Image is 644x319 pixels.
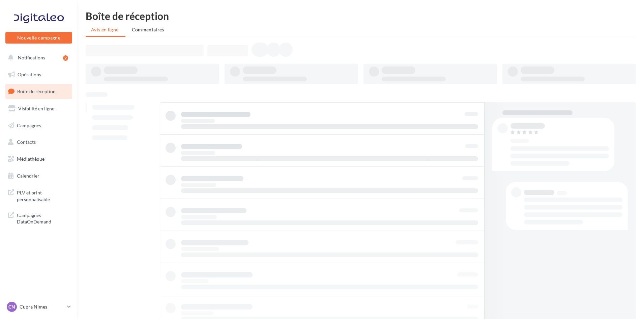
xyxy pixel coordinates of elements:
[4,208,74,228] a: Campagnes DataOnDemand
[4,135,74,149] a: Contacts
[86,11,636,21] div: Boîte de réception
[17,211,69,225] span: Campagnes DataOnDemand
[63,55,68,61] div: 2
[4,51,71,65] button: Notifications 2
[4,102,74,116] a: Visibilité en ligne
[4,118,74,133] a: Campagnes
[17,156,45,162] span: Médiathèque
[4,169,74,183] a: Calendrier
[17,139,36,145] span: Contacts
[20,303,64,310] p: Cupra Nimes
[4,84,74,99] a: Boîte de réception
[17,88,56,94] span: Boîte de réception
[4,185,74,205] a: PLV et print personnalisable
[5,300,72,313] a: CN Cupra Nimes
[18,106,54,111] span: Visibilité en ligne
[17,122,41,128] span: Campagnes
[4,68,74,82] a: Opérations
[8,303,15,310] span: CN
[5,32,72,44] button: Nouvelle campagne
[18,72,41,77] span: Opérations
[18,55,45,60] span: Notifications
[4,152,74,166] a: Médiathèque
[17,173,39,179] span: Calendrier
[132,27,164,32] span: Commentaires
[17,188,69,203] span: PLV et print personnalisable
